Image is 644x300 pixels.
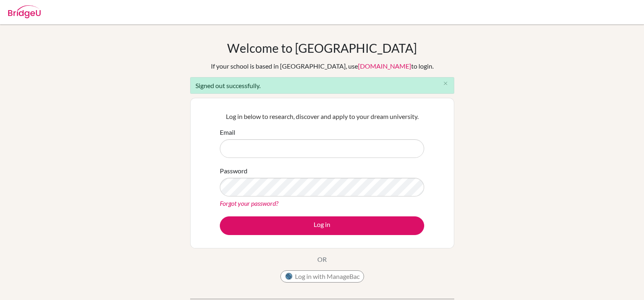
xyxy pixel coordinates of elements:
[8,5,41,18] img: Bridge-U
[220,166,247,176] label: Password
[227,41,417,55] h1: Welcome to [GEOGRAPHIC_DATA]
[220,199,278,207] a: Forgot your password?
[317,255,327,264] p: OR
[442,80,449,86] i: close
[280,270,364,283] button: Log in with ManageBac
[438,78,454,90] button: Close
[220,127,235,137] label: Email
[190,77,454,94] div: Signed out successfully.
[211,61,434,71] div: If your school is based in [GEOGRAPHIC_DATA], use to login.
[358,62,411,70] a: [DOMAIN_NAME]
[220,216,424,235] button: Log in
[220,112,424,121] p: Log in below to research, discover and apply to your dream university.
